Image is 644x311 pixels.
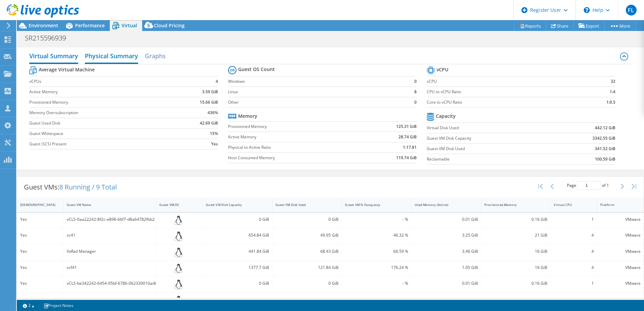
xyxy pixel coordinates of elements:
[345,280,408,287] div: - %
[59,182,117,192] span: 8 Running / 9 Total
[554,203,586,207] div: Virtual CPU
[398,134,417,140] b: 28.74 GiB
[276,216,339,223] div: 0 GiB
[427,156,554,163] label: Reclaimable
[427,135,554,142] label: Guest VM Disk Capacity
[20,280,60,287] div: Yes
[414,89,417,95] b: 8
[567,181,609,190] span: Page of
[415,280,478,287] div: 0.01 GiB
[415,248,478,255] div: 3.46 GiB
[484,296,548,303] div: 24 GiB
[595,125,615,131] b: 442.12 GiB
[396,123,417,130] b: 125.31 GiB
[345,216,408,223] div: - %
[345,248,408,255] div: 66.59 %
[427,125,554,131] label: Virtual Disk Used
[414,78,417,85] b: 0
[154,22,185,29] span: Cloud Pricing
[577,181,601,190] input: jump to page
[29,141,177,147] label: Guest iSCSI Present
[427,99,579,106] label: Core to vCPU Ratio
[345,232,408,239] div: 46.32 %
[554,280,594,287] div: 1
[484,232,548,239] div: 21 GiB
[206,264,269,271] div: 1377.7 GiB
[610,89,615,95] b: 1:4
[606,99,615,106] b: 1:0.5
[85,49,138,64] h2: Physical Summary
[238,66,275,73] b: Guest OS Count
[145,49,166,63] h2: Graphs
[228,99,408,106] label: Other
[554,232,594,239] div: 4
[415,203,470,207] div: Used Memory (Active)
[484,264,548,271] div: 16 GiB
[211,141,218,147] b: Yes
[228,154,362,161] label: Host Consumed Memory
[20,296,60,303] div: Yes
[427,89,579,95] label: CPU to vCPU Ratio
[29,99,177,106] label: Provisioned Memory
[17,177,124,198] div: Guest VMs:
[202,89,218,95] b: 3.59 GiB
[20,248,60,255] div: Yes
[484,216,548,223] div: 0.16 GiB
[436,113,456,119] b: Capacity
[396,154,417,161] b: 119.74 GiB
[228,144,362,151] label: Physical to Active Ratio
[415,264,478,271] div: 1.05 GiB
[554,248,594,255] div: 4
[22,34,76,42] h1: SR215596939
[345,203,400,207] div: Guest VM % Occupancy
[29,89,177,95] label: Active Memory
[216,78,218,85] b: 4
[29,78,177,85] label: vCPUs
[611,78,615,85] b: 32
[600,296,641,303] div: VMware
[514,21,546,31] a: Reports
[200,120,218,127] b: 42.69 GiB
[554,264,594,271] div: 4
[67,296,153,303] div: nsxctl42
[206,203,261,207] div: Guest VM Disk Capacity
[414,99,417,106] b: 0
[345,296,408,303] div: 62.96 %
[67,280,153,287] div: vCLS-be342242-6454-95bf-6786-062339010adb
[206,216,269,223] div: 0 GiB
[206,280,269,287] div: 0 GiB
[554,216,594,223] div: 1
[29,49,78,64] h2: Virtual Summary
[20,203,52,207] div: [DEMOGRAPHIC_DATA]
[484,280,548,287] div: 0.16 GiB
[345,264,408,271] div: 176.24 %
[626,5,637,15] span: FL
[546,21,574,31] a: Share
[67,216,153,223] div: vCLS-0aa22242-8f2c-e898-66f7-d8a64782fbb2
[29,109,177,116] label: Memory Oversubscription
[67,264,153,271] div: vcf41
[595,145,615,152] b: 341.52 GiB
[122,22,137,29] span: Virtual
[159,203,191,207] div: Guest VM OS
[20,216,60,223] div: Yes
[276,280,339,287] div: 0 GiB
[437,66,448,73] b: vCPU
[484,248,548,255] div: 16 GiB
[39,66,95,73] b: Average Virtual Machine
[604,21,636,31] a: More
[207,109,218,116] b: 436%
[206,232,269,239] div: 654.84 GiB
[67,232,153,239] div: vc41
[595,156,615,163] b: 100.59 GiB
[200,99,218,106] b: 15.66 GiB
[238,113,257,119] b: Memory
[228,89,408,95] label: Linux
[276,203,331,207] div: Guest VM Disk Used
[427,78,579,85] label: vCPU
[20,264,60,271] div: Yes
[20,232,60,239] div: Yes
[228,123,362,130] label: Provisioned Memory
[592,135,615,142] b: 3342.55 GiB
[67,203,145,207] div: Guest VM Name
